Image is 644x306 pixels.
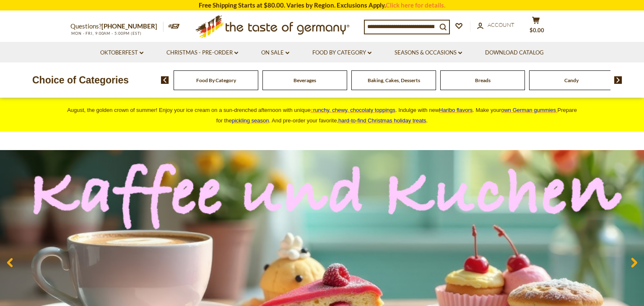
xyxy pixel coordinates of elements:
[477,21,514,30] a: Account
[293,77,316,83] a: Beverages
[313,107,395,113] span: runchy, chewy, chocolaty toppings
[439,107,473,113] a: Haribo flavors
[101,22,157,30] a: [PHONE_NUMBER]
[501,107,556,113] span: own German gummies
[475,77,491,83] a: Breads
[368,77,420,83] a: Baking, Cakes, Desserts
[338,117,428,124] span: .
[100,48,143,57] a: Oktoberfest
[70,31,142,36] span: MON - FRI, 9:00AM - 5:00PM (EST)
[310,107,395,113] a: crunchy, chewy, chocolaty toppings
[166,48,238,57] a: Christmas - PRE-ORDER
[196,77,236,83] a: Food By Category
[67,107,577,124] span: August, the golden crown of summer! Enjoy your ice cream on a sun-drenched afternoon with unique ...
[338,117,426,124] a: hard-to-find Christmas holiday treats
[70,21,164,32] p: Questions?
[614,76,622,84] img: next arrow
[501,107,557,113] a: own German gummies.
[395,48,462,57] a: Seasons & Occasions
[386,1,445,9] a: Click here for details.
[485,48,544,57] a: Download Catalog
[530,27,544,34] span: $0.00
[564,77,579,83] a: Candy
[312,48,371,57] a: Food By Category
[261,48,289,57] a: On Sale
[232,117,269,124] a: pickling season
[523,16,548,37] button: $0.00
[488,21,514,28] span: Account
[161,76,169,84] img: previous arrow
